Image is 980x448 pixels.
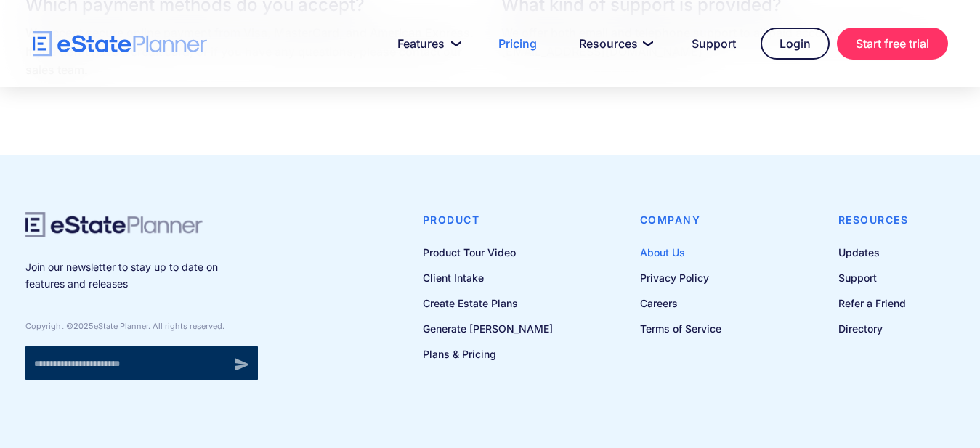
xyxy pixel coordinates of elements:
[838,269,909,287] a: Support
[562,29,667,58] a: Resources
[640,243,721,261] a: About Us
[73,321,94,331] span: 2025
[423,243,553,261] a: Product Tour Video
[674,29,753,58] a: Support
[838,319,909,338] a: Directory
[837,28,948,60] a: Start free trial
[423,212,553,228] h4: Product
[761,28,830,60] a: Login
[640,319,721,338] a: Terms of Service
[25,346,258,380] form: Newsletter signup
[25,259,258,292] p: Join our newsletter to stay up to date on features and releases
[838,212,909,228] h4: Resources
[838,294,909,312] a: Refer a Friend
[640,212,721,228] h4: Company
[25,321,258,331] div: Copyright © eState Planner. All rights reserved.
[380,29,474,58] a: Features
[423,345,553,363] a: Plans & Pricing
[640,294,721,312] a: Careers
[838,243,909,261] a: Updates
[423,269,553,287] a: Client Intake
[423,319,553,338] a: Generate [PERSON_NAME]
[481,29,554,58] a: Pricing
[640,269,721,287] a: Privacy Policy
[423,294,553,312] a: Create Estate Plans
[33,31,207,57] a: home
